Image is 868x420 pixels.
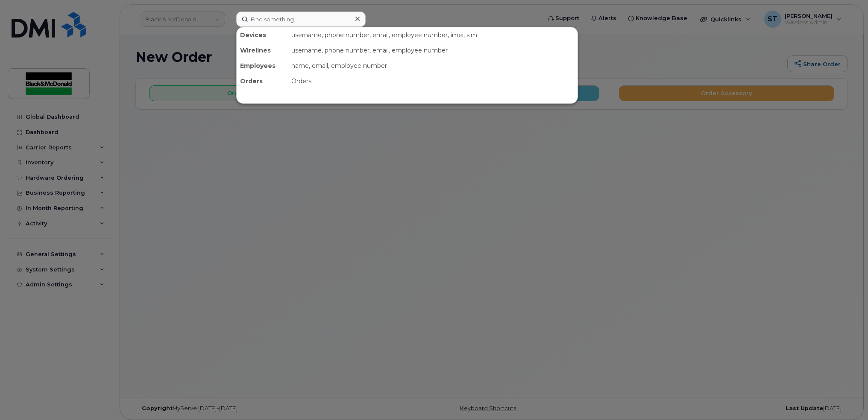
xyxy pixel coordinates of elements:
[288,58,578,73] div: name, email, employee number
[237,27,288,43] div: Devices
[288,73,578,89] div: Orders
[288,27,578,43] div: username, phone number, email, employee number, imei, sim
[237,58,288,73] div: Employees
[288,43,578,58] div: username, phone number, email, employee number
[237,43,288,58] div: Wirelines
[237,73,288,89] div: Orders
